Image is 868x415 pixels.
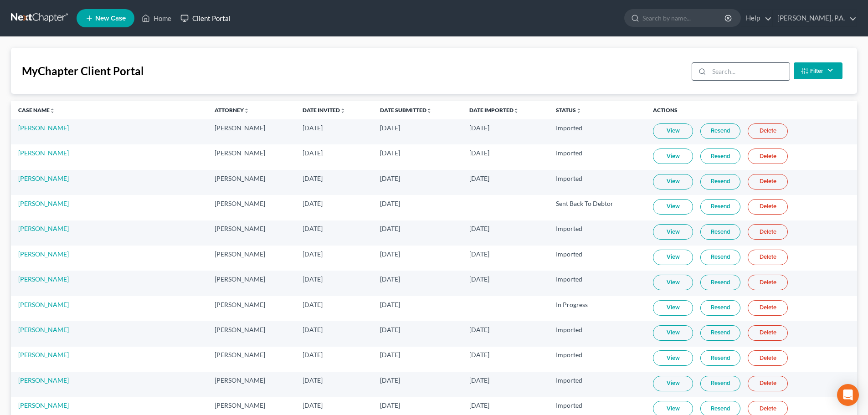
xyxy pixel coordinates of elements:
[18,401,69,409] a: [PERSON_NAME]
[380,351,400,359] span: [DATE]
[700,199,740,215] a: Resend
[469,174,489,182] span: [DATE]
[303,124,323,132] span: [DATE]
[303,376,323,384] span: [DATE]
[469,401,489,409] span: [DATE]
[469,326,489,333] span: [DATE]
[215,107,249,113] a: Attorneyunfold_more
[653,275,693,290] a: View
[549,271,646,296] td: Imported
[176,10,235,26] a: Client Portal
[207,271,295,296] td: [PERSON_NAME]
[303,149,323,157] span: [DATE]
[380,124,400,132] span: [DATE]
[748,123,788,139] a: Delete
[549,296,646,321] td: In Progress
[653,123,693,139] a: View
[794,62,842,79] button: Filter
[303,225,323,232] span: [DATE]
[380,149,400,157] span: [DATE]
[207,321,295,346] td: [PERSON_NAME]
[549,170,646,195] td: Imported
[380,107,432,113] a: Date Submittedunfold_more
[469,250,489,258] span: [DATE]
[469,149,489,157] span: [DATE]
[137,10,176,26] a: Home
[340,108,345,113] i: unfold_more
[514,108,519,113] i: unfold_more
[653,376,693,391] a: View
[469,351,489,359] span: [DATE]
[700,300,740,316] a: Resend
[207,144,295,169] td: [PERSON_NAME]
[748,300,788,316] a: Delete
[748,149,788,164] a: Delete
[549,195,646,220] td: Sent Back To Debtor
[748,174,788,190] a: Delete
[549,119,646,144] td: Imported
[18,376,69,384] a: [PERSON_NAME]
[748,224,788,240] a: Delete
[380,326,400,333] span: [DATE]
[741,10,772,26] a: Help
[380,275,400,283] span: [DATE]
[18,124,69,132] a: [PERSON_NAME]
[469,376,489,384] span: [DATE]
[18,275,69,283] a: [PERSON_NAME]
[653,199,693,215] a: View
[700,149,740,164] a: Resend
[549,347,646,372] td: Imported
[837,384,859,406] div: Open Intercom Messenger
[556,107,581,113] a: Statusunfold_more
[549,144,646,169] td: Imported
[709,63,790,80] input: Search...
[303,250,323,258] span: [DATE]
[469,225,489,232] span: [DATE]
[18,149,69,157] a: [PERSON_NAME]
[748,199,788,215] a: Delete
[18,301,69,308] a: [PERSON_NAME]
[18,351,69,359] a: [PERSON_NAME]
[50,108,55,113] i: unfold_more
[642,10,726,26] input: Search by name...
[207,195,295,220] td: [PERSON_NAME]
[748,325,788,341] a: Delete
[207,220,295,246] td: [PERSON_NAME]
[653,149,693,164] a: View
[549,220,646,246] td: Imported
[380,174,400,182] span: [DATE]
[303,301,323,308] span: [DATE]
[748,275,788,290] a: Delete
[773,10,857,26] a: [PERSON_NAME], P.A.
[700,123,740,139] a: Resend
[380,200,400,207] span: [DATE]
[18,174,69,182] a: [PERSON_NAME]
[22,64,144,78] div: MyChapter Client Portal
[653,174,693,190] a: View
[303,401,323,409] span: [DATE]
[207,296,295,321] td: [PERSON_NAME]
[653,325,693,341] a: View
[549,372,646,397] td: Imported
[469,107,519,113] a: Date Importedunfold_more
[18,250,69,258] a: [PERSON_NAME]
[380,225,400,232] span: [DATE]
[303,107,345,113] a: Date Invitedunfold_more
[653,300,693,316] a: View
[18,225,69,232] a: [PERSON_NAME]
[748,376,788,391] a: Delete
[303,326,323,333] span: [DATE]
[700,224,740,240] a: Resend
[653,250,693,265] a: View
[303,174,323,182] span: [DATE]
[653,350,693,366] a: View
[207,372,295,397] td: [PERSON_NAME]
[576,108,581,113] i: unfold_more
[549,321,646,346] td: Imported
[748,350,788,366] a: Delete
[244,108,249,113] i: unfold_more
[207,119,295,144] td: [PERSON_NAME]
[653,224,693,240] a: View
[426,108,432,113] i: unfold_more
[303,275,323,283] span: [DATE]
